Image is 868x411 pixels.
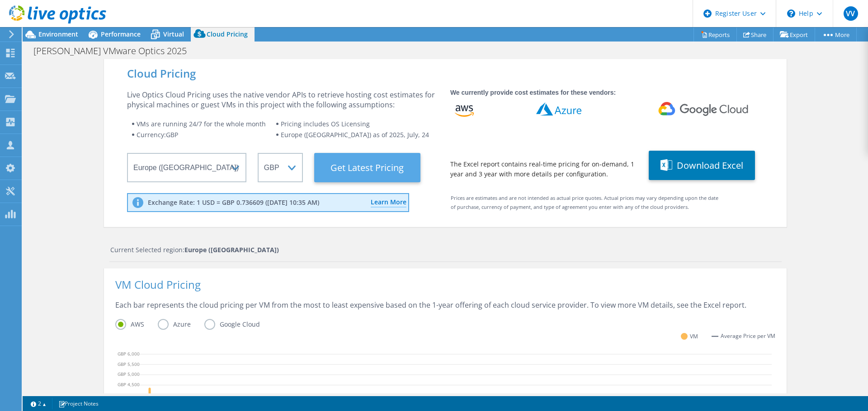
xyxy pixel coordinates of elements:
a: Project Notes [52,398,105,409]
text: GBP 4,500 [118,381,140,388]
a: More [815,28,857,42]
a: Learn More [371,198,406,208]
a: Share [736,28,774,42]
span: Cloud Pricing [207,30,248,38]
p: Exchange Rate: 1 USD = GBP 0.736609 ([DATE] 10:35 AM) [148,199,319,207]
svg: \n [787,9,795,18]
button: Download Excel [649,151,755,180]
span: Average Price per VM [721,331,775,341]
text: GBP 5,000 [118,371,140,377]
strong: Europe ([GEOGRAPHIC_DATA]) [184,245,279,254]
span: Performance [101,30,141,38]
span: Europe ([GEOGRAPHIC_DATA]) as of 2025, July, 24 [281,130,429,139]
span: VV [844,6,858,21]
button: Get Latest Pricing [314,153,420,182]
div: Each bar represents the cloud pricing per VM from the most to least expensive based on the 1-year... [115,300,775,319]
span: Environment [38,30,78,38]
strong: We currently provide cost estimates for these vendors: [450,89,616,96]
span: Pricing includes OS Licensing [281,120,370,128]
span: Currency: GBP [137,130,178,139]
div: Prices are estimates and are not intended as actual price quotes. Actual prices may vary dependin... [436,194,722,218]
text: GBP 5,500 [118,361,140,367]
span: Virtual [163,30,184,38]
span: VMs are running 24/7 for the whole month [137,120,266,128]
span: VM [690,331,698,342]
div: Live Optics Cloud Pricing uses the native vendor APIs to retrieve hosting cost estimates for phys... [127,90,439,110]
a: 2 [24,398,52,409]
a: Reports [693,28,737,42]
div: VM Cloud Pricing [115,280,775,300]
label: AWS [115,319,158,330]
div: The Excel report contains real-time pricing for on-demand, 1 year and 3 year with more details pe... [450,159,637,179]
label: Azure [158,319,204,330]
text: GBP 4,000 [118,392,140,398]
a: Export [773,28,815,42]
label: Google Cloud [204,319,274,330]
div: Current Selected region: [110,245,782,255]
div: Cloud Pricing [127,69,764,79]
text: GBP 6,000 [118,351,140,357]
h1: [PERSON_NAME] VMware Optics 2025 [29,46,201,56]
